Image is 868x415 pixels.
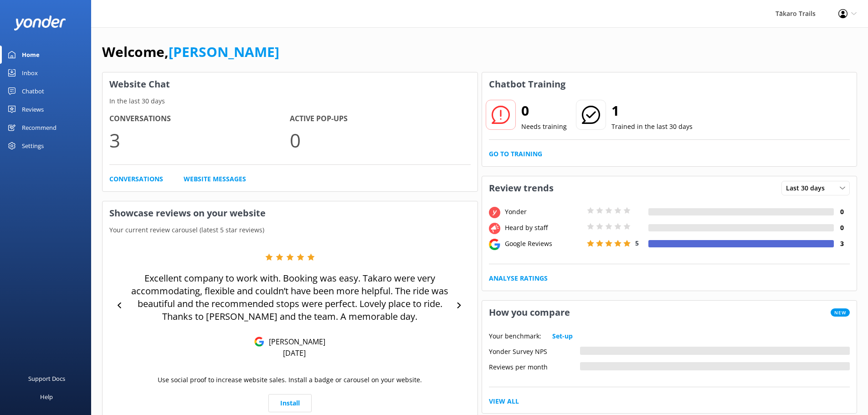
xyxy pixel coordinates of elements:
p: 0 [290,125,470,155]
p: [DATE] [283,348,306,358]
div: Yonder [503,207,585,217]
p: Trained in the last 30 days [611,122,693,132]
a: Go to Training [489,149,542,159]
h4: 3 [834,239,850,249]
h3: How you compare [482,301,577,324]
img: Google Reviews [254,337,264,347]
div: Support Docs [28,369,65,388]
p: Excellent company to work with. Booking was easy. Takaro were very accommodating, flexible and co... [128,272,452,323]
div: Chatbot [22,82,44,100]
p: Your benchmark: [489,331,541,341]
div: Settings [22,137,44,155]
h3: Showcase reviews on your website [103,201,478,225]
a: [PERSON_NAME] [169,42,279,61]
p: Needs training [521,122,567,132]
div: Heard by staff [503,223,585,233]
p: In the last 30 days [103,96,478,106]
span: 5 [635,239,639,247]
div: Home [22,46,40,64]
h3: Chatbot Training [482,72,572,96]
div: Inbox [22,64,38,82]
h2: 1 [611,100,693,122]
h3: Website Chat [103,72,478,96]
a: View All [489,396,519,406]
h4: 0 [834,223,850,233]
h2: 0 [521,100,567,122]
h4: Conversations [109,113,290,125]
div: Recommend [22,118,56,137]
span: New [831,308,850,317]
img: yonder-white-logo.png [14,15,66,31]
h3: Review trends [482,176,560,200]
a: Conversations [109,174,163,184]
div: Reviews [22,100,44,118]
div: Yonder Survey NPS [489,347,580,355]
a: Analyse Ratings [489,273,548,283]
div: Help [40,388,53,406]
div: Google Reviews [503,239,585,249]
h1: Welcome, [102,41,279,63]
h4: Active Pop-ups [290,113,470,125]
p: 3 [109,125,290,155]
a: Website Messages [184,174,246,184]
p: [PERSON_NAME] [264,337,325,347]
h4: 0 [834,207,850,217]
div: Reviews per month [489,362,580,370]
p: Use social proof to increase website sales. Install a badge or carousel on your website. [158,375,422,385]
p: Your current review carousel (latest 5 star reviews) [103,225,478,235]
a: Set-up [552,331,573,341]
a: Install [268,394,312,412]
span: Last 30 days [786,183,830,193]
